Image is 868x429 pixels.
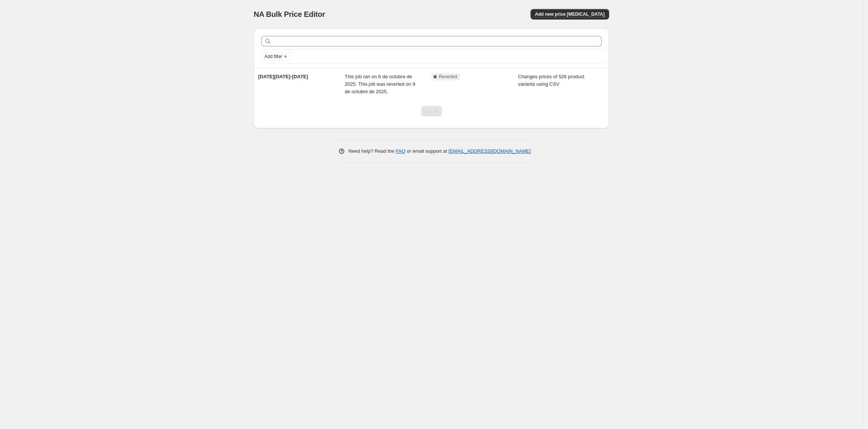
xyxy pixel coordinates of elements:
[439,74,457,80] span: Reverted
[531,9,609,19] button: Add new price [MEDICAL_DATA]
[254,10,325,18] span: NA Bulk Price Editor
[396,148,406,154] a: FAQ
[261,52,291,61] button: Add filter
[518,74,584,87] span: Changes prices of 526 product variants using CSV
[265,54,282,60] span: Add filter
[348,148,396,154] span: Need help? Read the
[258,74,308,79] span: [DATE][DATE]-[DATE]
[449,148,531,154] a: [EMAIL_ADDRESS][DOMAIN_NAME]
[421,106,442,116] nav: Pagination
[535,11,605,17] span: Add new price [MEDICAL_DATA]
[406,148,449,154] span: or email support at
[345,74,415,94] span: This job ran on 6 de octubre de 2025. This job was reverted on 9 de octubre de 2025.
